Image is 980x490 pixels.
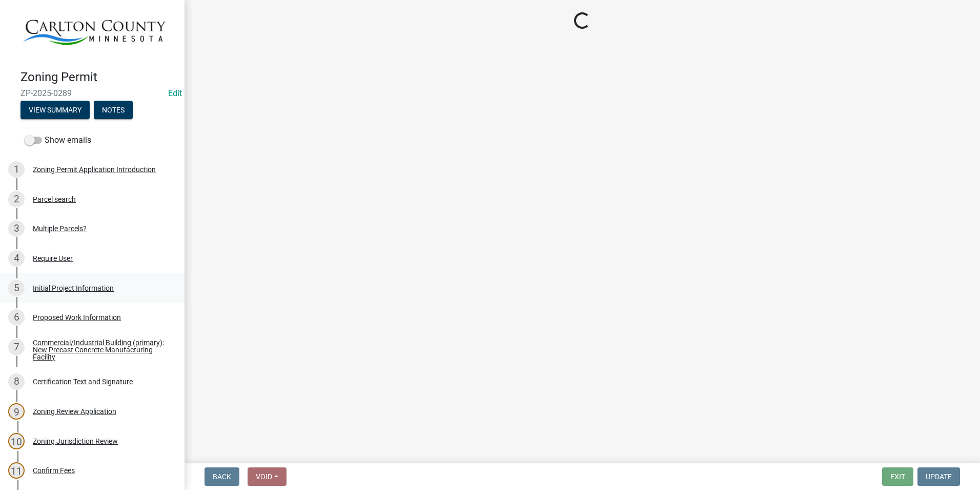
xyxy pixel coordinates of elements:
[33,196,76,203] div: Parcel search
[8,250,25,267] div: 4
[33,339,168,361] div: Commercial/Industrial Building (primary): New Precast Concrete Manufacturing Facility
[33,408,116,415] div: Zoning Review Application
[8,339,25,355] div: 7
[8,280,25,296] div: 5
[33,378,133,385] div: Certification Text and Signature
[33,314,121,321] div: Proposed Work Information
[248,467,287,486] button: Void
[8,220,25,237] div: 3
[94,101,133,119] button: Notes
[94,107,133,115] wm-modal-confirm: Notes
[168,88,182,98] a: Edit
[8,403,25,420] div: 9
[21,1,168,59] img: Carlton County, Minnesota
[205,467,239,486] button: Back
[8,309,25,326] div: 6
[21,88,164,98] span: ZP-2025-0289
[33,225,87,232] div: Multiple Parcels?
[917,467,960,486] button: Update
[33,438,118,445] div: Zoning Jurisdiction Review
[33,255,73,262] div: Require User
[21,107,90,115] wm-modal-confirm: Summary
[8,373,25,390] div: 8
[8,161,25,178] div: 1
[8,191,25,208] div: 2
[25,134,91,146] label: Show emails
[33,467,75,474] div: Confirm Fees
[21,101,90,119] button: View Summary
[168,88,182,98] wm-modal-confirm: Edit Application Number
[8,462,25,479] div: 11
[213,473,231,481] span: Back
[33,285,114,292] div: Initial Project Information
[256,473,272,481] span: Void
[926,473,952,481] span: Update
[33,166,156,173] div: Zoning Permit Application Introduction
[21,70,176,85] h4: Zoning Permit
[882,467,913,486] button: Exit
[8,433,25,449] div: 10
